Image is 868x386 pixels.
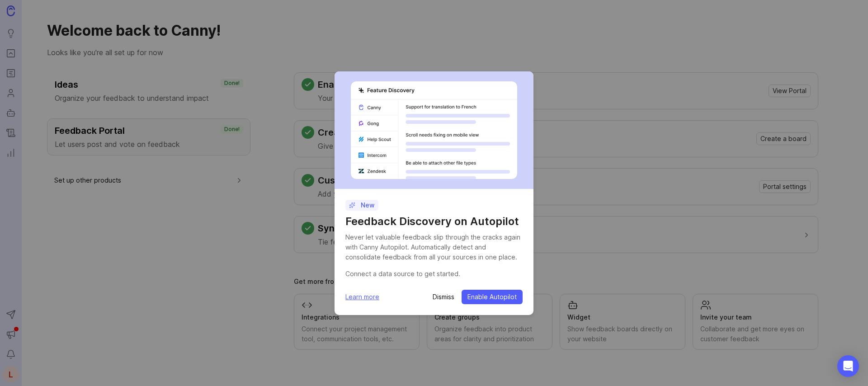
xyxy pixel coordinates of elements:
[351,81,517,179] img: autopilot-456452bdd303029aca878276f8eef889.svg
[345,214,523,229] h1: Feedback Discovery on Autopilot
[345,292,379,302] a: Learn more
[345,232,523,262] div: Never let valuable feedback slip through the cracks again with Canny Autopilot. Automatically det...
[467,292,517,301] span: Enable Autopilot
[433,292,454,301] button: Dismiss
[345,269,523,279] div: Connect a data source to get started.
[349,201,375,210] p: New
[462,290,523,304] button: Enable Autopilot
[837,355,859,377] div: Open Intercom Messenger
